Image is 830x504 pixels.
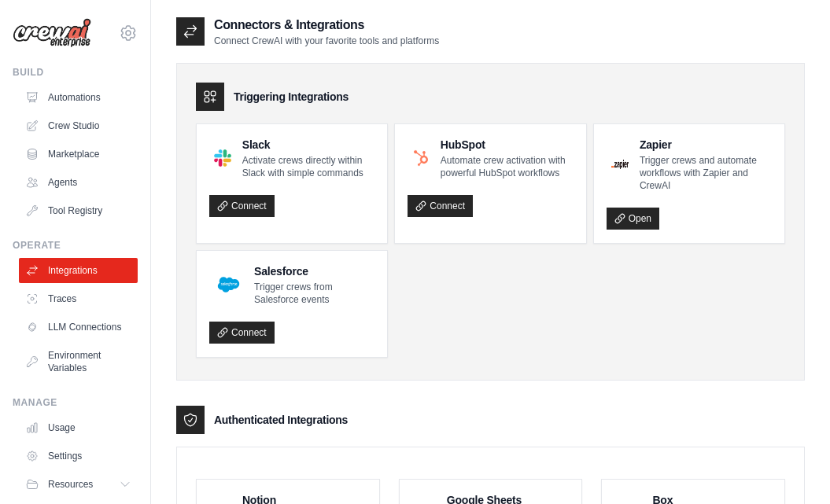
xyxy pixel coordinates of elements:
[640,154,772,192] p: Trigger crews and automate workflows with Zapier and CrewAI
[234,89,349,105] h3: Triggering Integrations
[13,66,138,79] div: Build
[19,142,138,167] a: Marketplace
[254,281,374,306] p: Trigger crews from Salesforce events
[19,286,138,311] a: Traces
[214,35,439,47] p: Connect CrewAI with your favorite tools and platforms
[408,195,473,217] a: Connect
[19,415,138,440] a: Usage
[242,137,375,153] h4: Slack
[19,170,138,195] a: Agents
[751,429,830,504] iframe: Chat Widget
[19,343,138,381] a: Environment Variables
[214,412,348,428] h3: Authenticated Integrations
[607,208,659,230] a: Open
[19,85,138,110] a: Automations
[441,154,574,179] p: Automate crew activation with powerful HubSpot workflows
[242,154,375,179] p: Activate crews directly within Slack with simple commands
[412,149,430,167] img: HubSpot Logo
[19,113,138,138] a: Crew Studio
[19,258,138,283] a: Integrations
[19,443,138,469] a: Settings
[13,18,91,48] img: Logo
[441,137,574,153] h4: HubSpot
[214,149,231,167] img: Slack Logo
[254,263,374,279] h4: Salesforce
[611,160,629,169] img: Zapier Logo
[214,16,439,35] h2: Connectors & Integrations
[19,472,138,497] button: Resources
[19,198,138,223] a: Tool Registry
[19,315,138,340] a: LLM Connections
[209,195,275,217] a: Connect
[214,270,243,299] img: Salesforce Logo
[640,137,772,153] h4: Zapier
[209,322,275,344] a: Connect
[13,396,138,409] div: Manage
[13,239,138,252] div: Operate
[48,478,93,491] span: Resources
